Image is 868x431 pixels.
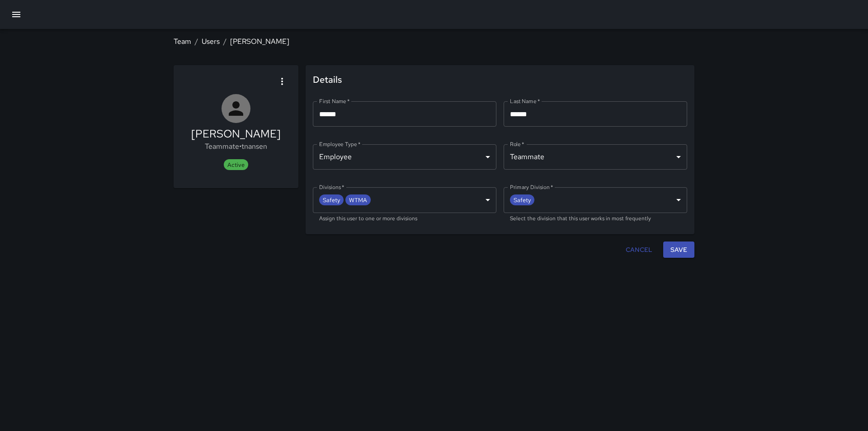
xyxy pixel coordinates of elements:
[510,140,524,148] label: Role
[319,214,490,223] p: Assign this user to one or more divisions
[510,97,540,105] label: Last Name
[345,195,371,205] span: WTMA
[663,242,694,258] button: Save
[319,183,344,191] label: Divisions
[510,183,553,191] label: Primary Division
[319,97,350,105] label: First Name
[191,127,281,141] h5: [PERSON_NAME]
[504,144,687,170] div: Teammate
[319,195,344,205] span: Safety
[202,37,220,46] a: Users
[224,161,248,169] span: Active
[510,214,681,223] p: Select the division that this user works in most frequently
[510,195,534,205] span: Safety
[195,36,198,47] li: /
[191,141,281,152] p: Teammate • tnansen
[230,37,289,46] a: [PERSON_NAME]
[313,72,687,87] span: Details
[622,242,656,258] button: Cancel
[174,37,191,46] a: Team
[223,36,226,47] li: /
[313,144,496,170] div: Employee
[319,140,360,148] label: Employee Type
